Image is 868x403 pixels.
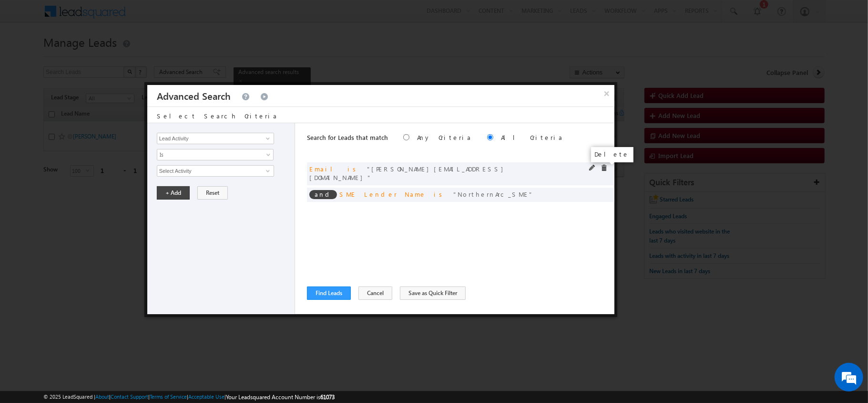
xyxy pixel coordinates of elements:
[226,393,335,401] span: Your Leadsquared Account Number is
[157,165,274,177] input: Type to Search
[307,133,388,141] span: Search for Leads that match
[157,186,190,200] button: + Add
[43,392,335,402] span: © 2025 LeadSquared | | | | |
[188,393,225,400] a: Acceptable Use
[400,286,466,300] button: Save as Quick Filter
[157,150,261,159] span: Is
[358,286,392,300] button: Cancel
[261,166,273,176] a: Show All Items
[150,393,187,400] a: Terms of Service
[197,186,228,200] button: Reset
[95,393,109,400] a: About
[434,190,446,198] span: is
[309,165,340,173] span: Email
[599,85,614,102] button: ×
[50,50,160,63] div: Chat with us now
[417,133,472,141] label: Any Criteria
[16,50,40,63] img: d_60004797649_company_0_60004797649
[111,393,148,400] a: Contact Support
[501,133,563,141] label: All Criteria
[453,190,533,198] span: NorthernArc_SME
[157,112,278,120] span: Select Search Criteria
[157,149,274,160] a: Is
[347,165,359,173] span: is
[156,5,179,28] div: Minimize live chat window
[157,85,231,106] h3: Advanced Search
[339,190,426,198] span: SME Lender Name
[12,88,174,286] textarea: Type your message and hit 'Enter'
[320,393,335,401] span: 61073
[130,294,173,307] em: Start Chat
[309,190,337,199] span: and
[309,165,508,181] span: [PERSON_NAME][EMAIL_ADDRESS][DOMAIN_NAME]
[307,286,351,300] button: Find Leads
[261,134,273,143] a: Show All Items
[157,133,274,144] input: Type to Search
[591,147,633,162] div: Delete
